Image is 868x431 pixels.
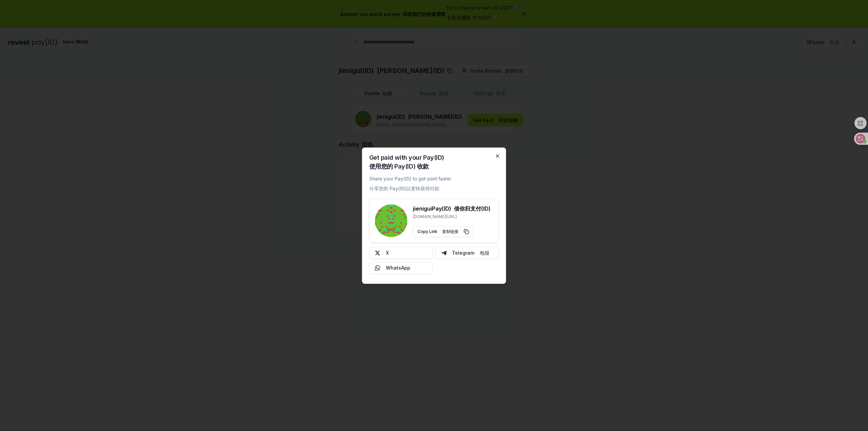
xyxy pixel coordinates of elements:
p: [DOMAIN_NAME][URL] [413,214,491,219]
button: X [369,247,433,259]
font: 分享您的 Pay(ID)以更快获得付款 [369,185,439,191]
font: 借你归支付(ID) [454,205,491,212]
h2: Get paid with your Pay(ID) [369,155,444,172]
img: Whatsapp [375,265,380,271]
button: Copy Link 复制链接 [413,226,474,237]
font: 使用您的 Pay(ID) 收款 [369,163,429,170]
img: Telegram [441,250,447,256]
h3: jienigui Pay(ID) [413,204,491,213]
button: WhatsApp [369,262,433,274]
p: Share your Pay(ID) to get paid faster [369,175,451,195]
font: 电报 [480,250,489,256]
img: X [375,250,380,256]
font: 复制链接 [442,229,458,234]
button: Telegram 电报 [435,247,499,259]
